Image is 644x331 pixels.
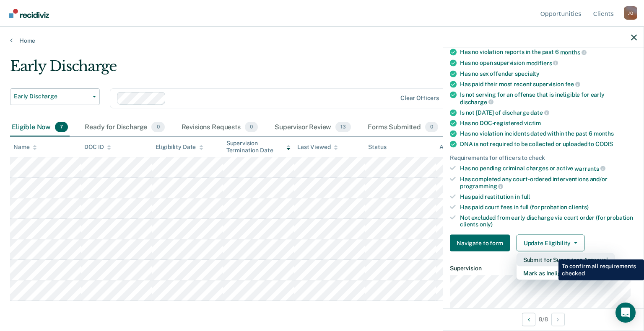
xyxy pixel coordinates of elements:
span: full [521,193,530,200]
span: 0 [425,122,438,133]
div: Open Intercom Messenger [615,303,636,323]
div: Ready for Discharge [83,118,166,137]
span: programming [460,183,503,190]
div: Has paid restitution in [460,193,637,200]
button: Update Eligibility [517,235,584,251]
a: Home [10,37,634,44]
div: DNA is not required to be collected or uploaded to [460,141,637,148]
button: Submit for Supervisor Approval [517,253,615,267]
div: Dropdown Menu [517,253,615,280]
div: Forms Submitted [366,118,440,137]
span: only) [480,221,493,228]
div: Has no DOC-registered [460,120,637,127]
div: Supervision Termination Date [226,140,291,154]
button: Navigate to form [450,235,510,251]
a: Navigate to form link [450,235,513,251]
div: Has no violation reports in the past 6 [460,49,637,56]
dt: Supervision [450,265,637,272]
span: months [560,49,587,56]
div: Has completed any court-ordered interventions and/or [460,175,637,190]
span: clients) [569,203,589,210]
div: Eligibility Date [156,144,204,151]
div: DOC ID [84,144,111,151]
button: Previous Opportunity [522,313,535,326]
div: Is not serving for an offense that is ineligible for early [460,91,637,105]
button: Next Opportunity [551,313,565,326]
div: Has no open supervision [460,59,637,67]
div: Requirements for officers to check [450,154,637,162]
div: Not excluded from early discharge via court order (for probation clients [460,214,637,228]
div: Early Discharge [10,58,493,82]
span: victim [524,120,541,126]
div: Is not [DATE] of discharge [460,109,637,116]
span: specialty [515,70,540,77]
span: 0 [245,122,258,133]
div: 8 / 8 [443,308,644,330]
div: Has paid court fees in full (for probation [460,203,637,210]
div: Revisions Requests [180,118,260,137]
div: Has no sex offender [460,70,637,77]
button: Profile dropdown button [624,6,637,20]
span: modifiers [526,59,558,66]
div: Clear officers [400,95,439,102]
div: Has no pending criminal charges or active [460,164,637,172]
div: Supervisor Review [273,118,353,137]
div: Name [13,144,37,151]
span: fee [565,81,580,87]
img: Recidiviz [9,9,49,18]
div: Has paid their most recent supervision [460,80,637,88]
div: Status [368,144,386,151]
div: Assigned to [439,144,479,151]
div: Last Viewed [297,144,338,151]
span: months [594,130,614,137]
span: 0 [151,122,164,133]
span: 7 [55,122,68,133]
span: date [530,109,549,116]
div: Eligible Now [10,118,70,137]
span: discharge [460,98,493,105]
span: CODIS [595,141,613,147]
div: J O [624,6,637,20]
button: Mark as Ineligible [517,267,615,280]
span: Early Discharge [14,93,89,100]
span: 13 [335,122,351,133]
span: warrants [574,165,605,172]
div: Has no violation incidents dated within the past 6 [460,130,637,137]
